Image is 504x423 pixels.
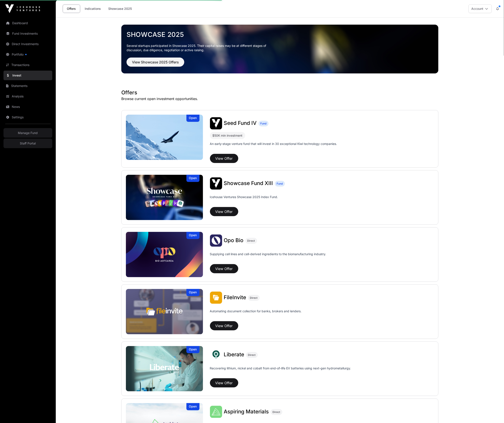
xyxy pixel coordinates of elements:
[3,81,52,91] a: Statements
[3,18,52,28] a: Dashboard
[3,60,52,70] a: Transactions
[224,181,273,186] a: Showcase Fund XIII
[224,121,257,126] a: Seed Fund IV
[3,71,52,80] a: Invest
[3,50,52,59] a: Portfolio
[213,133,243,138] div: $50K min investment
[210,195,278,199] p: Icehouse Ventures Showcase 2025 Index Fund.
[126,346,203,391] img: Liberate
[224,238,244,243] a: Opo Bio
[210,309,302,319] p: Automating document collection for banks, brokers and lenders.
[224,180,273,186] span: Showcase Fund XIII
[247,239,255,243] span: Direct
[126,289,203,334] a: FileInviteOpen
[5,4,40,13] img: Icehouse Ventures Logo
[63,5,80,13] a: Offers
[273,410,280,414] span: Direct
[3,128,52,138] a: Manage Fund
[3,92,52,101] a: Analysis
[260,122,267,125] span: Fund
[210,132,245,139] div: $50K min investment
[82,5,104,13] a: Indications
[224,408,269,415] span: Aspiring Materials
[126,175,203,220] a: Showcase Fund XIIIOpen
[186,346,200,353] div: Open
[127,44,273,52] p: Several startups participated in Showcase 2025. Their capital raises may be at different stages o...
[224,237,244,243] span: Opo Bio
[210,264,238,273] button: View Offer
[210,252,326,256] p: Supplying cell lines and cell-derived ingredients to the biomanufacturing industry.
[277,182,283,185] span: Fund
[3,29,52,38] a: Fund Investments
[210,406,222,418] img: Aspiring Materials
[224,351,244,358] span: Liberate
[126,115,203,160] a: Seed Fund IVOpen
[210,321,238,330] button: View Offer
[3,139,52,148] a: Staff Portal
[186,232,200,239] div: Open
[468,4,492,13] button: Account
[224,352,244,358] a: Liberate
[250,296,258,300] span: Direct
[126,175,203,220] img: Showcase Fund XIII
[126,115,203,160] img: Seed Fund IV
[210,349,222,361] img: Liberate
[127,31,433,38] a: Showcase 2025
[186,115,200,122] div: Open
[210,142,337,146] p: An early-stage venture fund that will invest in 30 exceptional Kiwi technology companies.
[210,207,238,216] button: View Offer
[210,177,222,190] img: Showcase Fund XIII
[105,5,135,13] a: Showcase 2025
[127,58,184,67] button: View Showcase 2025 Offers
[3,112,52,122] a: Settings
[248,353,256,357] span: Direct
[3,39,52,49] a: Direct Investments
[3,102,52,112] a: News
[126,289,203,334] img: FileInvite
[126,232,203,277] img: Opo Bio
[127,62,184,66] a: View Showcase 2025 Offers
[132,59,179,65] span: View Showcase 2025 Offers
[224,295,246,301] a: FileInvite
[482,402,504,423] iframe: Chat Widget
[224,409,269,415] a: Aspiring Materials
[186,289,200,296] div: Open
[210,378,238,387] button: View Offer
[121,25,438,73] img: Showcase 2025
[224,294,246,301] span: FileInvite
[186,175,200,182] div: Open
[210,117,222,129] img: Seed Fund IV
[210,234,222,247] img: Opo Bio
[121,89,438,96] h1: Offers
[224,120,257,126] span: Seed Fund IV
[210,292,222,304] img: FileInvite
[186,403,200,410] div: Open
[210,154,238,163] button: View Offer
[210,366,351,377] p: Recovering lithium, nickel and cobalt from end-of-life EV batteries using next-gen hydrometallurgy.
[121,96,438,101] p: Browse current open investment opportunities.
[126,232,203,277] a: Opo BioOpen
[126,346,203,391] a: LiberateOpen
